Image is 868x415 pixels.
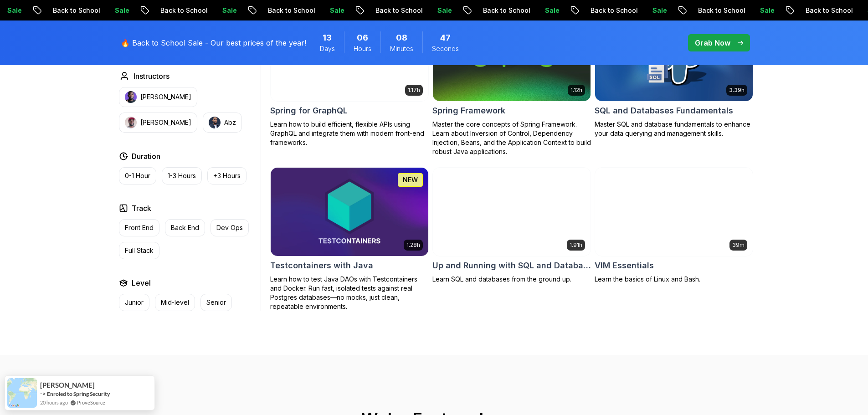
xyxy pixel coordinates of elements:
img: Up and Running with SQL and Databases card [433,168,591,256]
p: Dev Ops [216,223,243,232]
p: Back to School [644,6,706,15]
a: SQL and Databases Fundamentals card3.39hSQL and Databases FundamentalsMaster SQL and database fun... [595,13,753,138]
p: Sale [491,6,520,15]
p: Grab Now [695,37,730,48]
p: 1.28h [406,241,420,249]
p: Sale [599,6,628,15]
p: Back to School [752,6,814,15]
button: Senior [200,294,232,311]
p: Back to School [107,6,169,15]
p: Abz [224,118,236,127]
button: Front End [119,219,159,236]
span: 6 Hours [357,31,368,44]
img: VIM Essentials card [595,168,753,256]
h2: Instructors [134,71,169,82]
p: Back to School [322,6,384,15]
p: Senior [206,298,226,307]
p: Sale [706,6,735,15]
img: instructor img [125,91,137,103]
span: [PERSON_NAME] [40,381,95,389]
a: Spring for GraphQL card1.17hSpring for GraphQLLearn how to build efficient, flexible APIs using G... [270,13,429,148]
p: [PERSON_NAME] [140,118,191,127]
button: 1-3 Hours [162,167,202,184]
p: 1.17h [408,87,420,94]
span: 8 Minutes [396,31,407,44]
p: 0-1 Hour [125,171,150,180]
button: +3 Hours [207,167,247,184]
p: Back to School [214,6,276,15]
p: Sale [169,6,198,15]
h2: Spring Framework [432,104,505,117]
h2: Up and Running with SQL and Databases [432,259,591,272]
button: instructor imgAbz [203,113,242,133]
span: Minutes [390,44,413,53]
p: Master SQL and database fundamentals to enhance your data querying and management skills. [595,120,753,138]
button: Back End [165,219,205,236]
p: Back to School [429,6,491,15]
p: Mid-level [161,298,189,307]
h2: Track [132,203,151,214]
p: 1-3 Hours [168,171,196,180]
span: -> [40,390,46,397]
h2: Testcontainers with Java [270,259,373,272]
a: VIM Essentials card39mVIM EssentialsLearn the basics of Linux and Bash. [595,167,753,284]
span: 20 hours ago [40,399,68,406]
p: Sale [276,6,305,15]
p: 1.12h [570,87,582,94]
p: Back to School [537,6,599,15]
p: Front End [125,223,154,232]
p: 39m [732,241,745,249]
p: Back End [171,223,199,232]
img: provesource social proof notification image [7,378,37,408]
h2: SQL and Databases Fundamentals [595,104,733,117]
span: Seconds [432,44,459,53]
a: Up and Running with SQL and Databases card1.91hUp and Running with SQL and DatabasesLearn SQL and... [432,167,591,284]
p: Sale [61,6,90,15]
a: Spring Framework card1.12hSpring FrameworkMaster the core concepts of Spring Framework. Learn abo... [432,13,591,157]
p: Learn the basics of Linux and Bash. [595,275,753,284]
button: instructor img[PERSON_NAME] [119,113,197,133]
p: Sale [384,6,413,15]
h2: Spring for GraphQL [270,104,348,117]
a: Enroled to Spring Security [47,390,110,397]
a: ProveSource [77,399,105,406]
img: instructor img [209,117,221,128]
button: Mid-level [155,294,195,311]
p: Full Stack [125,246,154,255]
p: 3.39h [729,87,745,94]
span: Days [320,44,335,53]
p: 🔥 Back to School Sale - Our best prices of the year! [121,37,306,48]
button: Junior [119,294,149,311]
span: 47 Seconds [440,31,451,44]
p: 1.91h [570,241,582,249]
img: Testcontainers with Java card [271,168,428,256]
button: Full Stack [119,242,159,259]
p: Junior [125,298,144,307]
p: Learn how to build efficient, flexible APIs using GraphQL and integrate them with modern front-en... [270,120,429,147]
a: Testcontainers with Java card1.28hNEWTestcontainers with JavaLearn how to test Java DAOs with Tes... [270,167,429,311]
img: instructor img [125,117,137,128]
button: instructor img[PERSON_NAME] [119,87,197,107]
p: NEW [403,175,418,184]
p: Learn SQL and databases from the ground up. [432,275,591,284]
p: Sale [814,6,843,15]
span: Hours [354,44,371,53]
p: Learn how to test Java DAOs with Testcontainers and Docker. Run fast, isolated tests against real... [270,275,429,311]
p: +3 Hours [213,171,241,180]
h2: Level [132,277,151,288]
span: 13 Days [323,31,332,44]
h2: VIM Essentials [595,259,654,272]
button: Dev Ops [211,219,249,236]
p: [PERSON_NAME] [140,92,191,102]
h2: Duration [132,151,160,162]
p: Master the core concepts of Spring Framework. Learn about Inversion of Control, Dependency Inject... [432,120,591,156]
button: 0-1 Hour [119,167,156,184]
